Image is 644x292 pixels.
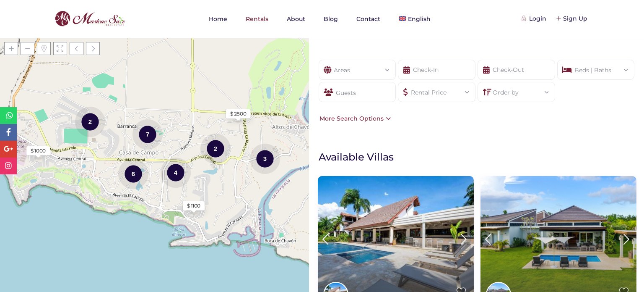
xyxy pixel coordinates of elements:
div: 2 [75,106,105,137]
div: Sign Up [557,14,587,23]
span: English [408,15,431,23]
h1: Available Villas [319,150,640,163]
div: Order by [484,82,548,97]
div: 4 [161,157,191,188]
div: Login [523,14,546,23]
div: 6 [118,158,148,189]
div: Areas [325,60,390,75]
div: $ 1000 [31,147,46,155]
div: $ 1100 [187,202,200,210]
img: logo [52,9,127,29]
div: 3 [250,143,280,174]
div: More Search Options [317,114,391,123]
div: Guests [319,82,396,102]
div: Loading Maps [92,89,218,133]
input: Check-Out [478,60,555,80]
div: 2 [200,133,231,164]
input: Check-In [398,60,475,80]
div: 7 [132,118,163,150]
div: Beds | Baths [564,60,628,75]
div: $ 2800 [230,110,247,118]
div: Rental Price [405,82,469,97]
